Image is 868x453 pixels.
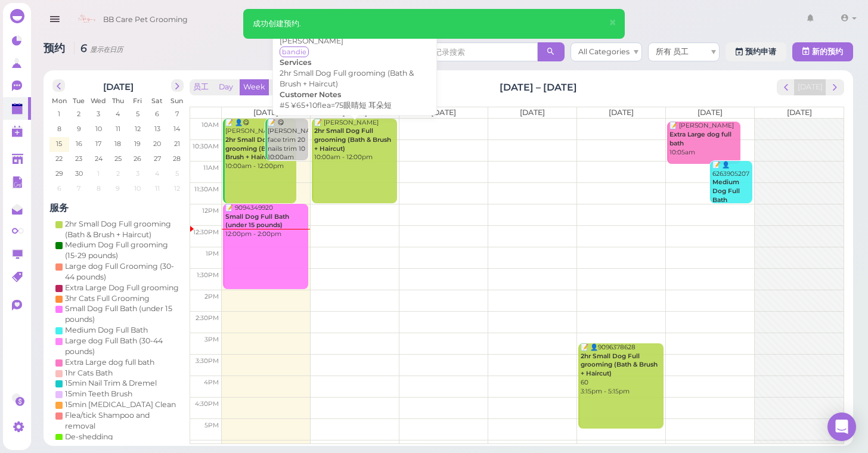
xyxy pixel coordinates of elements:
[195,400,219,408] span: 4:30pm
[95,183,102,194] span: 8
[103,3,188,36] span: BB Care Pet Grooming
[57,108,61,119] span: 1
[196,443,219,451] span: 5:30pm
[196,314,219,322] span: 2:30pm
[190,79,212,95] button: 员工
[314,119,396,162] div: 📝 [PERSON_NAME] 10:00am - 12:00pm
[65,261,181,283] div: Large dog Full Grooming (30-44 pounds)
[792,42,853,61] button: 新的预约
[44,42,68,54] span: 预约
[55,138,63,149] span: 15
[712,178,740,203] b: Medium Dog Full Bath
[581,352,658,377] b: 2hr Small Dog Full grooming (Bath & Brush + Haircut)
[73,97,85,105] span: Tue
[65,219,181,240] div: 2hr Small Dog Full grooming (Bath & Brush + Haircut)
[697,108,723,117] span: [DATE]
[826,79,844,95] button: next
[153,123,162,134] span: 13
[578,47,630,56] span: All Categories
[204,293,219,300] span: 2pm
[171,79,184,92] button: next
[253,108,278,117] span: [DATE]
[65,336,181,357] div: Large dog Full Bath (30-44 pounds)
[114,108,121,119] span: 4
[151,97,163,105] span: Sat
[133,138,142,149] span: 19
[153,153,162,164] span: 27
[154,183,161,194] span: 11
[114,123,122,134] span: 11
[96,168,101,179] span: 1
[52,79,65,92] button: prev
[777,79,795,95] button: prev
[827,412,856,441] div: Open Intercom Messenger
[201,121,219,129] span: 10am
[94,123,103,134] span: 10
[49,202,187,213] h4: 服务
[154,168,160,179] span: 4
[206,250,219,257] span: 1pm
[172,153,182,164] span: 28
[114,183,121,194] span: 9
[202,207,219,215] span: 12pm
[134,123,142,134] span: 12
[240,79,269,95] button: Week
[76,108,82,119] span: 2
[500,80,577,94] h2: [DATE] – [DATE]
[52,97,67,105] span: Mon
[95,108,101,119] span: 3
[787,108,812,117] span: [DATE]
[152,138,162,149] span: 20
[280,68,430,89] div: 2hr Small Dog Full grooming (Bath & Brush + Haircut)
[113,138,122,149] span: 18
[712,161,752,222] div: 📝 👤6263905207 60 11:00am
[113,153,123,164] span: 25
[65,240,181,261] div: Medium Dog Full grooming (15-29 pounds)
[74,153,83,164] span: 23
[91,97,106,105] span: Wed
[54,153,64,164] span: 22
[90,45,123,54] small: 显示在日历
[204,378,219,386] span: 4pm
[609,14,616,31] span: ×
[65,283,179,293] div: Extra Large Dog Full grooming
[669,122,740,157] div: 📝 [PERSON_NAME] 10:05am
[74,42,123,54] i: 6
[65,357,154,368] div: Extra Large dog full bath
[280,36,430,57] div: [PERSON_NAME]
[602,9,624,37] button: Close
[172,123,181,134] span: 14
[135,168,141,179] span: 3
[65,293,150,304] div: 3hr Cats Full Grooming
[74,168,84,179] span: 30
[520,108,545,117] span: [DATE]
[94,138,103,149] span: 17
[75,138,83,149] span: 16
[225,119,296,171] div: 📝 👤😋 [PERSON_NAME] 10:00am - 12:00pm
[103,79,134,92] h2: [DATE]
[135,108,141,119] span: 5
[280,46,309,57] span: bandie
[225,204,308,239] div: 📝 9094349920 12:00pm - 2:00pm
[580,343,663,396] div: 📝 👤9096378628 60 3:15pm - 5:15pm
[94,153,104,164] span: 24
[193,142,219,150] span: 10:30am
[76,183,82,194] span: 7
[133,97,142,105] span: Fri
[65,325,148,336] div: Medium Dog Full Bath
[65,389,132,399] div: 15min Teeth Brush
[204,421,219,429] span: 5pm
[154,108,160,119] span: 6
[174,108,180,119] span: 7
[196,357,219,365] span: 3:30pm
[280,90,341,99] b: Customer Notes
[170,97,183,105] span: Sun
[65,303,181,325] div: Small Dog Full Bath (under 15 pounds)
[133,183,142,194] span: 10
[115,168,121,179] span: 2
[418,42,538,61] input: 按记录搜索
[112,97,124,105] span: Thu
[342,108,367,117] span: [DATE]
[65,410,181,432] div: Flea/tick Shampoo and removal
[65,378,157,389] div: 15min Nail Trim & Dremel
